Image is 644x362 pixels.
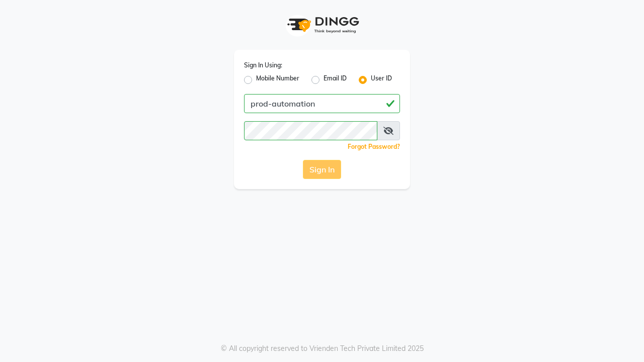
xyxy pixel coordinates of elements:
[282,10,362,40] img: logo1.svg
[324,74,347,86] label: Email ID
[256,74,299,86] label: Mobile Number
[244,121,377,140] input: Username
[244,94,400,113] input: Username
[371,74,392,86] label: User ID
[348,143,400,150] a: Forgot Password?
[244,61,282,70] label: Sign In Using:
